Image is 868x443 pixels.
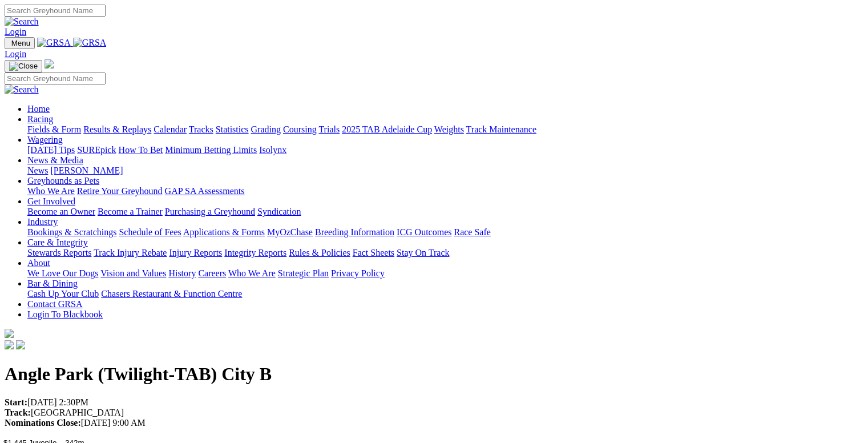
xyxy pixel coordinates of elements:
a: Purchasing a Greyhound [165,207,255,216]
img: twitter.svg [16,340,25,349]
img: GRSA [37,38,71,48]
button: Toggle navigation [5,60,42,73]
a: Fields & Form [27,124,81,134]
img: GRSA [73,38,107,48]
a: Race Safe [454,227,490,237]
a: Stewards Reports [27,248,91,257]
a: Industry [27,217,58,227]
a: Isolynx [259,145,286,155]
a: Track Injury Rebate [94,248,167,257]
a: Integrity Reports [224,248,286,257]
a: Home [27,104,50,114]
input: Search [5,73,106,84]
img: logo-grsa-white.png [5,329,14,338]
a: Tracks [189,124,213,134]
a: News & Media [27,155,83,165]
a: Stay On Track [397,248,449,257]
a: Syndication [257,207,301,216]
a: MyOzChase [267,227,313,237]
strong: Track: [5,408,31,417]
a: About [27,258,50,268]
a: Results & Replays [83,124,151,134]
a: Wagering [27,135,63,144]
a: Care & Integrity [27,237,88,247]
img: logo-grsa-white.png [45,59,54,69]
input: Search [5,5,106,17]
a: Injury Reports [169,248,222,257]
div: Wagering [27,145,863,155]
div: News & Media [27,166,863,176]
a: Calendar [154,124,187,134]
a: Who We Are [27,186,75,196]
a: Breeding Information [315,227,394,237]
a: Strategic Plan [278,268,329,278]
a: Chasers Restaurant & Function Centre [101,289,242,299]
div: Greyhounds as Pets [27,186,863,196]
a: History [168,268,196,278]
a: Vision and Values [100,268,166,278]
a: GAP SA Assessments [165,186,245,196]
div: Care & Integrity [27,248,863,258]
a: SUREpick [77,145,116,155]
a: Trials [318,124,340,134]
a: Bookings & Scratchings [27,227,116,237]
a: Login [5,27,26,37]
a: Bar & Dining [27,279,78,288]
a: [PERSON_NAME] [50,166,123,175]
a: Weights [434,124,464,134]
a: Fact Sheets [353,248,394,257]
div: Industry [27,227,863,237]
a: Contact GRSA [27,299,82,309]
a: Minimum Betting Limits [165,145,257,155]
a: How To Bet [119,145,163,155]
a: Retire Your Greyhound [77,186,163,196]
a: Coursing [283,124,317,134]
strong: Start: [5,397,27,407]
div: Bar & Dining [27,289,863,299]
a: Grading [251,124,281,134]
img: Search [5,84,39,95]
a: Applications & Forms [183,227,265,237]
p: [DATE] 2:30PM [GEOGRAPHIC_DATA] [DATE] 9:00 AM [5,397,863,428]
strong: Nominations Close: [5,418,81,428]
a: Greyhounds as Pets [27,176,99,186]
a: Become an Owner [27,207,95,216]
a: Rules & Policies [289,248,350,257]
h1: Angle Park (Twilight-TAB) City B [5,364,863,385]
span: Menu [11,39,30,47]
a: 2025 TAB Adelaide Cup [342,124,432,134]
a: [DATE] Tips [27,145,75,155]
a: Who We Are [228,268,276,278]
a: Schedule of Fees [119,227,181,237]
img: Search [5,17,39,27]
a: Privacy Policy [331,268,385,278]
a: Become a Trainer [98,207,163,216]
a: Careers [198,268,226,278]
a: Cash Up Your Club [27,289,99,299]
a: News [27,166,48,175]
div: About [27,268,863,279]
a: Login To Blackbook [27,309,103,319]
a: Login [5,49,26,59]
img: facebook.svg [5,340,14,349]
a: Statistics [216,124,249,134]
div: Get Involved [27,207,863,217]
img: Close [9,62,38,71]
a: ICG Outcomes [397,227,451,237]
button: Toggle navigation [5,37,35,49]
div: Racing [27,124,863,135]
a: Get Involved [27,196,75,206]
a: Racing [27,114,53,124]
a: Track Maintenance [466,124,536,134]
a: We Love Our Dogs [27,268,98,278]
